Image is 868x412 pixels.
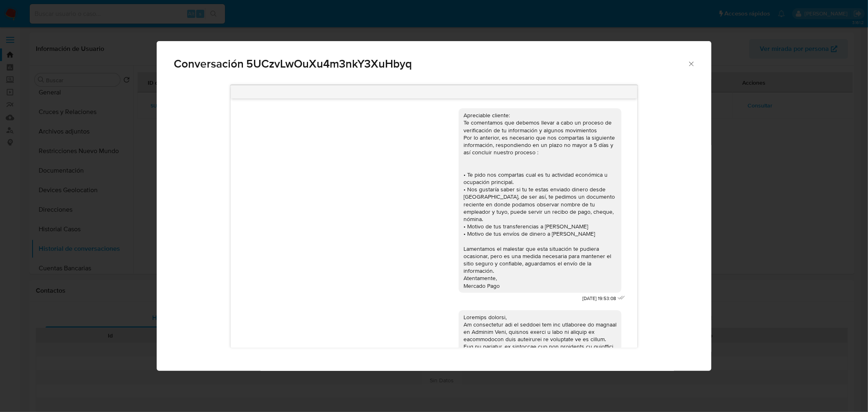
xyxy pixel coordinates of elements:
[687,60,695,67] button: Cerrar
[582,295,616,302] span: [DATE] 19:53:08
[464,112,617,289] div: Apreciable cliente: Te comentamos que debemos llevar a cabo un proceso de verificación de tu info...
[174,58,687,70] span: Conversación 5UCzvLwOuXu4m3nkY3XuHbyq
[157,41,712,371] div: Comunicación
